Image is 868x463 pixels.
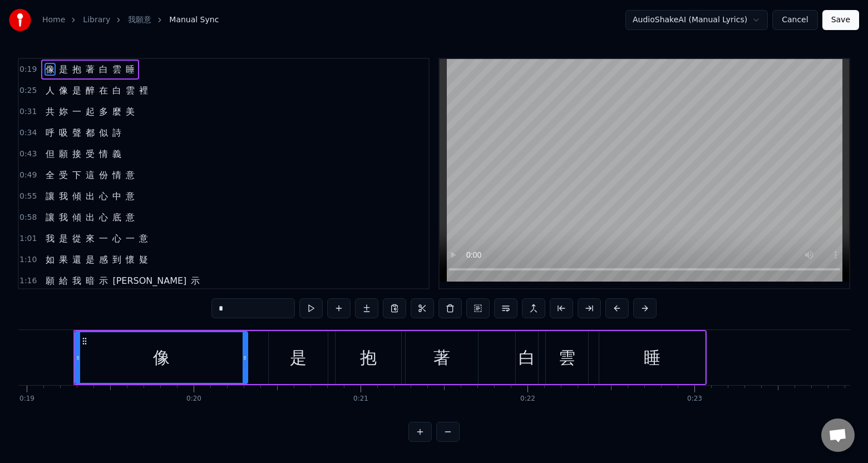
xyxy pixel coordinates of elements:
span: 受 [85,147,96,160]
span: 讓 [45,211,56,224]
span: 在 [98,84,109,97]
span: 都 [85,126,96,139]
span: 0:25 [19,85,37,96]
span: 一 [125,232,136,245]
button: Cancel [772,10,817,30]
span: 情 [111,169,122,181]
span: 雲 [111,63,122,76]
div: Open chat [821,418,855,452]
span: 從 [71,232,82,245]
span: 傾 [71,190,82,203]
div: 0:19 [19,395,34,403]
span: 0:49 [19,170,37,181]
span: 醉 [85,84,96,97]
span: 雲 [125,84,136,97]
span: 是 [58,63,69,76]
span: 我 [58,211,69,224]
span: 1:01 [19,233,37,244]
div: 睡 [644,345,660,370]
span: 我 [71,274,82,287]
span: 示 [190,274,201,287]
span: 妳 [58,105,69,118]
div: 0:23 [687,395,702,403]
span: 0:58 [19,212,37,223]
span: 多 [98,105,109,118]
span: 呼 [45,126,56,139]
span: 麼 [111,105,122,118]
div: 著 [433,345,450,370]
div: 0:20 [186,395,201,403]
span: 像 [58,84,69,97]
span: 情 [98,147,109,160]
span: 0:31 [19,106,37,117]
span: 如 [45,253,56,266]
span: 下 [71,169,82,181]
span: 這 [85,169,96,181]
span: 美 [125,105,136,118]
span: 心 [98,190,109,203]
span: 吸 [58,126,69,139]
span: 來 [85,232,96,245]
span: 接 [71,147,82,160]
span: 心 [98,211,109,224]
div: 是 [290,345,307,370]
span: 0:55 [19,191,37,202]
a: Library [83,14,110,26]
span: 似 [98,126,109,139]
span: 1:10 [19,254,37,265]
span: 感 [98,253,109,266]
span: 聲 [71,126,82,139]
div: 雲 [559,345,575,370]
span: Manual Sync [169,14,219,26]
span: 睡 [125,63,136,76]
span: 份 [98,169,109,181]
span: 願 [45,274,56,287]
span: 但 [45,147,56,160]
span: 起 [85,105,96,118]
span: 一 [98,232,109,245]
span: 到 [111,253,122,266]
img: youka [9,9,31,31]
a: Home [42,14,65,26]
span: 我 [58,190,69,203]
span: 著 [85,63,96,76]
button: Save [822,10,859,30]
span: 出 [85,190,96,203]
nav: breadcrumb [42,14,219,26]
span: 0:34 [19,127,37,139]
span: 疑 [138,253,149,266]
span: 裡 [138,84,149,97]
span: 0:43 [19,149,37,160]
span: 是 [71,84,82,97]
span: 給 [58,274,69,287]
div: 白 [519,345,535,370]
span: 讓 [45,190,56,203]
span: 受 [58,169,69,181]
span: 白 [111,84,122,97]
span: 願 [58,147,69,160]
span: 示 [98,274,109,287]
span: 白 [98,63,109,76]
span: 我 [45,232,56,245]
span: 詩 [111,126,122,139]
span: 意 [125,211,136,224]
span: 抱 [71,63,82,76]
span: 底 [111,211,122,224]
span: [PERSON_NAME] [111,274,188,287]
span: 懷 [125,253,136,266]
span: 暗 [85,274,96,287]
span: 像 [45,63,56,76]
span: 傾 [71,211,82,224]
span: 心 [111,232,122,245]
span: 0:19 [19,64,37,75]
span: 全 [45,169,56,181]
span: 出 [85,211,96,224]
span: 中 [111,190,122,203]
span: 果 [58,253,69,266]
span: 意 [138,232,149,245]
span: 1:16 [19,275,37,287]
a: 我願意 [128,14,151,26]
span: 共 [45,105,56,118]
span: 義 [111,147,122,160]
span: 一 [71,105,82,118]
